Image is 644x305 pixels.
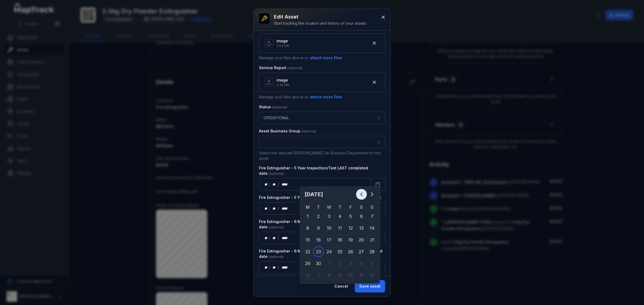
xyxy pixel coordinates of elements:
[280,265,290,270] div: year,
[335,258,345,269] div: Thursday 2 October 2025
[278,235,280,241] div: /
[324,258,335,269] div: Wednesday 1 October 2025
[367,211,378,222] div: 7
[356,270,367,281] div: 11
[324,270,335,281] div: 8
[302,235,313,245] div: 15
[345,235,356,245] div: Friday 19 September 2025
[371,178,385,191] button: Calendar
[259,104,287,110] label: Status
[367,246,378,257] div: Sunday 28 September 2025
[335,223,345,233] div: Thursday 11 September 2025
[345,246,356,257] div: 26
[264,206,269,211] div: day,
[335,270,345,281] div: 9
[276,77,289,83] p: image
[269,206,271,211] div: /
[302,270,313,281] div: Monday 6 October 2025
[302,246,313,257] div: 22
[324,246,335,257] div: 24
[271,235,278,241] div: month,
[367,258,378,269] div: Sunday 5 October 2025
[367,235,378,245] div: 21
[271,206,278,211] div: month,
[335,258,345,269] div: 2
[313,258,324,269] div: Tuesday 30 September 2025
[313,223,324,233] div: 9
[324,204,335,210] th: W
[367,211,378,222] div: Sunday 7 September 2025
[367,189,378,200] button: Next
[302,258,313,269] div: 29
[335,211,345,222] div: 4
[345,223,356,233] div: Friday 12 September 2025
[313,246,324,257] div: 23
[313,235,324,245] div: 16
[345,270,356,281] div: 10
[367,270,378,281] div: 12
[356,270,367,281] div: Saturday 11 October 2025
[367,270,378,281] div: Sunday 12 October 2025
[313,235,324,245] div: Tuesday 16 September 2025
[271,265,278,270] div: month,
[278,265,280,270] div: /
[278,182,280,187] div: /
[345,211,356,222] div: 5
[335,223,345,233] div: 11
[356,235,367,245] div: Saturday 20 September 2025
[335,204,345,210] th: T
[302,270,313,281] div: 6
[302,204,313,210] th: M
[313,204,324,210] th: T
[335,246,345,257] div: Thursday 25 September 2025
[367,235,378,245] div: Sunday 21 September 2025
[356,189,367,200] button: Previous
[264,182,269,187] div: day,
[324,270,335,281] div: Wednesday 8 October 2025
[259,165,385,176] label: Fire Extinguisher - 5 Year Inspection/Test LAST completed date
[259,248,385,259] label: Fire Extinguisher - 6 Monthly Tagging/Inspection LAST completed date
[345,246,356,257] div: Friday 26 September 2025
[367,223,378,233] div: Sunday 14 September 2025
[345,204,356,210] th: F
[324,223,335,233] div: Wednesday 10 September 2025
[356,211,367,222] div: 6
[324,235,335,245] div: 17
[367,246,378,257] div: 28
[324,211,335,222] div: 3
[278,206,280,211] div: /
[271,182,278,187] div: month,
[302,189,378,281] div: Calendar
[302,211,313,222] div: Monday 1 September 2025
[356,258,367,269] div: Saturday 4 October 2025
[356,258,367,269] div: 4
[313,211,324,222] div: 2
[259,150,385,161] p: Select the relevant [PERSON_NAME] Air Business Department for this asset
[356,204,367,210] th: S
[305,191,356,198] h2: [DATE]
[280,182,290,187] div: year,
[302,258,313,269] div: Monday 29 September 2025
[313,211,324,222] div: Tuesday 2 September 2025
[335,235,345,245] div: 18
[313,258,324,269] div: 30
[324,223,335,233] div: 10
[269,235,271,241] div: /
[367,258,378,269] div: 5
[280,206,290,211] div: year,
[345,235,356,245] div: 19
[259,65,302,70] label: Service Report
[356,246,367,257] div: Saturday 27 September 2025
[356,211,367,222] div: Saturday 6 September 2025
[335,270,345,281] div: Thursday 9 October 2025
[313,246,324,257] div: Today, Tuesday 23 September 2025
[356,223,367,233] div: Saturday 13 September 2025
[345,211,356,222] div: Friday 5 September 2025
[302,246,313,257] div: Monday 22 September 2025
[276,38,289,44] p: image
[356,235,367,245] div: 20
[335,235,345,245] div: Thursday 18 September 2025
[335,211,345,222] div: Thursday 4 September 2025
[345,223,356,233] div: 12
[309,55,342,61] button: attach more files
